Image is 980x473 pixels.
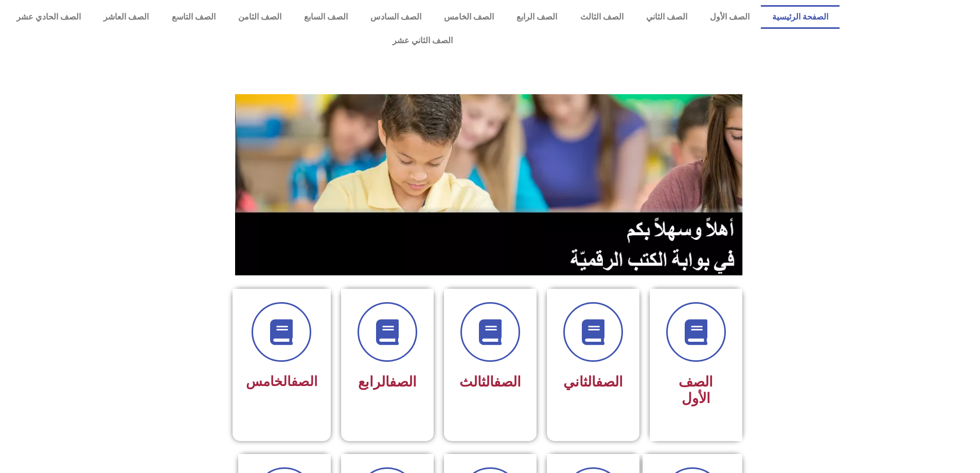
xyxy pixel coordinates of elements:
a: الصف السابع [293,5,359,29]
a: الصف [389,374,417,390]
a: الصف السادس [359,5,433,29]
span: الثاني [563,374,623,390]
a: الصف الثاني عشر [5,29,840,52]
a: الصف الحادي عشر [5,5,92,29]
a: الصف الثاني [635,5,699,29]
a: الصفحة الرئيسية [761,5,840,29]
a: الصف الأول [699,5,761,29]
a: الصف التاسع [160,5,226,29]
a: الصف [596,374,623,390]
span: الرابع [358,374,417,390]
span: الخامس [246,374,317,389]
span: الثالث [459,374,521,390]
span: الصف الأول [679,374,713,407]
a: الصف الثامن [227,5,293,29]
a: الصف [494,374,521,390]
a: الصف الثالث [568,5,634,29]
a: الصف العاشر [92,5,160,29]
a: الصف الرابع [505,5,568,29]
a: الصف [291,374,317,389]
a: الصف الخامس [433,5,505,29]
